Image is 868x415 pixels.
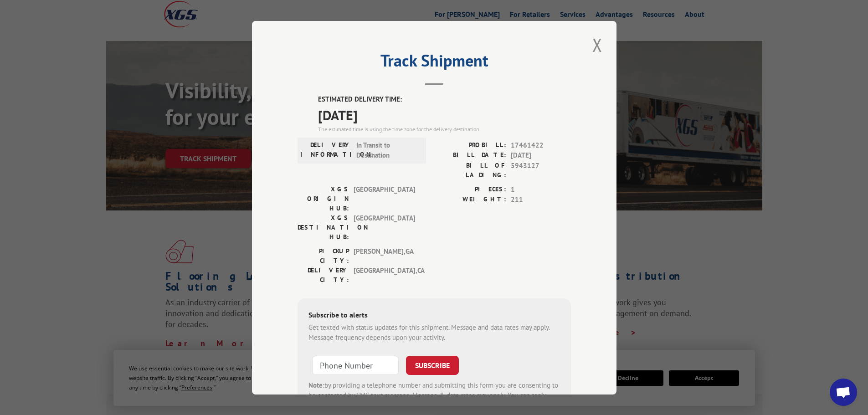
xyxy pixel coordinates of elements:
label: PROBILL: [434,140,506,150]
label: WEIGHT: [434,195,506,205]
span: [GEOGRAPHIC_DATA] [354,213,415,241]
span: [DATE] [318,104,571,125]
h2: Track Shipment [298,54,571,72]
span: 5943127 [511,160,571,179]
div: Subscribe to alerts [308,309,560,322]
a: Open chat [830,379,857,406]
button: SUBSCRIBE [406,355,459,374]
label: DELIVERY CITY: [298,265,349,284]
span: [DATE] [511,150,571,161]
span: 1 [511,184,571,195]
label: XGS DESTINATION HUB: [298,213,349,241]
strong: Note: [308,380,324,389]
label: ESTIMATED DELIVERY TIME: [318,94,571,105]
button: Close modal [590,32,605,57]
label: BILL OF LADING: [434,160,506,179]
input: Phone Number [312,355,399,374]
label: DELIVERY INFORMATION: [300,140,352,160]
div: The estimated time is using the time zone for the delivery destination. [318,125,571,133]
span: [GEOGRAPHIC_DATA] , CA [354,265,415,284]
span: [GEOGRAPHIC_DATA] [354,184,415,213]
span: 211 [511,195,571,205]
label: PIECES: [434,184,506,195]
label: XGS ORIGIN HUB: [298,184,349,213]
span: 17461422 [511,140,571,150]
div: Get texted with status updates for this shipment. Message and data rates may apply. Message frequ... [308,322,560,343]
label: BILL DATE: [434,150,506,161]
label: PICKUP CITY: [298,246,349,265]
span: In Transit to Destination [356,140,418,160]
span: [PERSON_NAME] , GA [354,246,415,265]
div: by providing a telephone number and submitting this form you are consenting to be contacted by SM... [308,380,560,411]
